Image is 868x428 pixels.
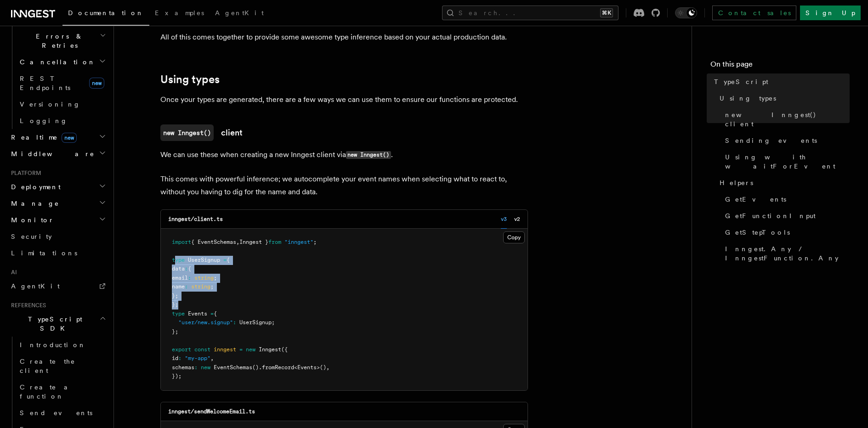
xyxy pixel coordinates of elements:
[297,364,317,371] span: Events
[675,7,697,18] button: Toggle dark mode
[155,9,204,17] span: Examples
[268,239,281,245] span: from
[7,133,77,142] span: Realtime
[185,265,188,272] span: :
[7,199,59,208] span: Manage
[160,173,528,198] p: This comes with powerful inference; we autocomplete your event names when selecting what to react...
[7,212,108,228] button: Monitor
[214,364,252,371] span: EventSchemas
[201,364,210,371] span: new
[20,341,86,349] span: Introduction
[210,310,214,317] span: =
[172,293,178,299] span: };
[11,282,60,290] span: AgentKit
[172,283,185,290] span: name
[313,239,317,245] span: ;
[227,257,230,263] span: {
[503,231,525,243] button: Copy
[725,244,850,263] span: Inngest.Any / InngestFunction.Any
[720,178,753,187] span: Helpers
[160,73,220,86] a: Using types
[7,215,54,225] span: Monitor
[172,301,178,308] span: };
[7,315,99,333] span: TypeScript SDK
[178,355,182,361] span: :
[214,275,217,281] span: ;
[210,283,214,290] span: ;
[714,77,768,86] span: TypeScript
[16,113,108,129] a: Logging
[191,283,210,290] span: string
[259,346,281,353] span: Inngest
[712,6,796,20] a: Contact sales
[710,59,850,73] h4: On this page
[317,364,326,371] span: >()
[7,228,108,245] a: Security
[188,265,191,272] span: {
[720,94,776,103] span: Using types
[721,208,850,224] a: GetFunctionInput
[800,6,861,20] a: Sign Up
[20,358,75,374] span: Create the client
[62,133,77,143] span: new
[7,269,17,276] span: AI
[239,346,243,353] span: =
[233,319,236,326] span: :
[160,148,528,162] p: We can use these when creating a new Inngest client via .
[16,379,108,405] a: Create a function
[7,182,61,191] span: Deployment
[223,257,227,263] span: =
[16,405,108,421] a: Send events
[11,249,77,257] span: Limitations
[172,310,185,317] span: type
[725,136,817,145] span: Sending events
[725,152,850,171] span: Using with waitForEvent
[7,302,46,309] span: References
[20,101,80,108] span: Versioning
[194,364,198,371] span: :
[178,319,233,326] span: "user/new.signup"
[7,169,41,177] span: Platform
[172,239,191,245] span: import
[20,75,70,91] span: REST Endpoints
[16,32,100,50] span: Errors & Retries
[442,6,618,20] button: Search...⌘K
[725,228,790,237] span: GetStepTools
[16,337,108,353] a: Introduction
[7,129,108,146] button: Realtimenew
[11,233,52,240] span: Security
[501,210,507,229] button: v3
[721,224,850,241] a: GetStepTools
[346,151,391,159] code: new Inngest()
[172,257,185,263] span: type
[160,124,243,141] a: new Inngest()client
[160,93,528,106] p: Once your types are generated, there are a few ways we can use them to ensure our functions are p...
[168,408,255,415] code: inngest/sendWelcomeEmail.ts
[214,310,217,317] span: {
[725,211,816,220] span: GetFunctionInput
[160,31,528,44] p: All of this comes together to provide some awesome type inference based on your actual production...
[7,179,108,195] button: Deployment
[7,146,108,162] button: Middleware
[284,239,313,245] span: "inngest"
[514,210,520,229] button: v2
[259,364,294,371] span: .fromRecord
[20,117,68,124] span: Logging
[191,239,236,245] span: { EventSchemas
[246,346,255,353] span: new
[194,275,214,281] span: string
[239,319,272,326] span: UserSignup
[272,319,275,326] span: ;
[210,3,269,25] a: AgentKit
[215,9,264,17] span: AgentKit
[725,195,786,204] span: GetEvents
[7,311,108,337] button: TypeScript SDK
[721,132,850,149] a: Sending events
[188,310,207,317] span: Events
[210,355,214,361] span: ,
[172,355,178,361] span: id
[236,239,239,245] span: ,
[721,191,850,208] a: GetEvents
[16,96,108,113] a: Versioning
[172,373,182,379] span: });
